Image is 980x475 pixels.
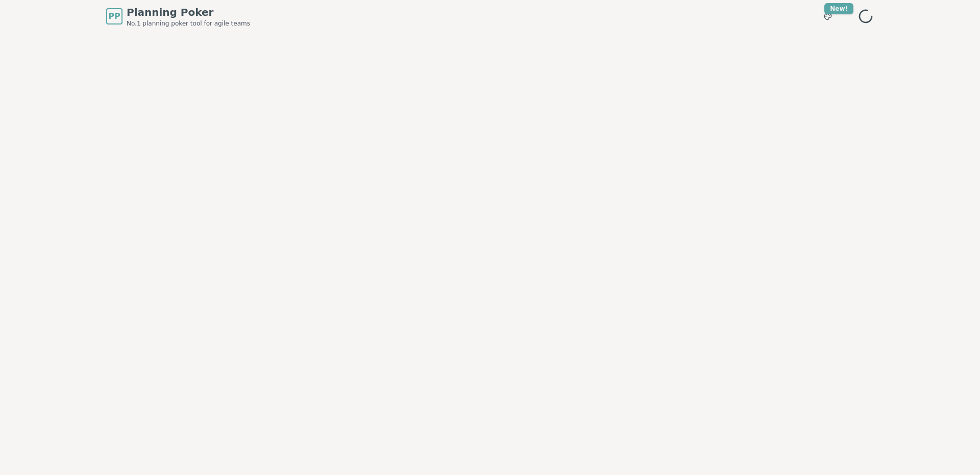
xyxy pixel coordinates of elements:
div: New! [824,3,853,14]
span: No.1 planning poker tool for agile teams [127,19,250,28]
span: PP [108,10,120,22]
span: Planning Poker [127,5,250,19]
a: PPPlanning PokerNo.1 planning poker tool for agile teams [106,5,250,28]
button: New! [819,7,837,26]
